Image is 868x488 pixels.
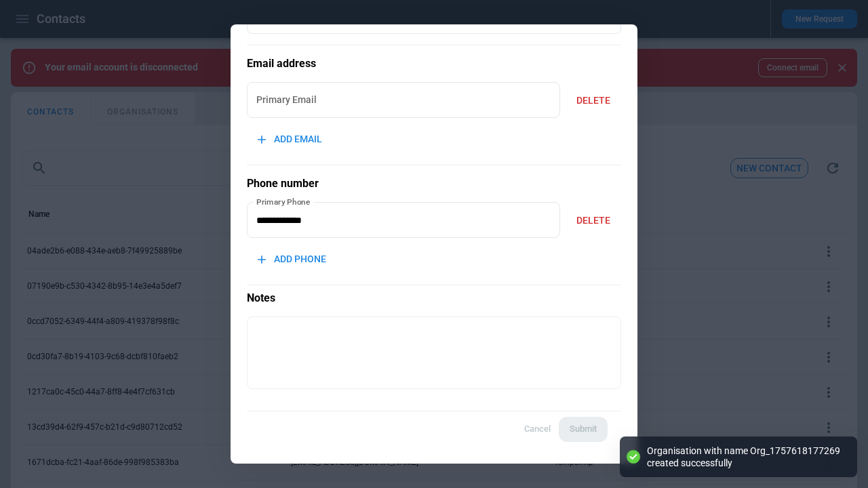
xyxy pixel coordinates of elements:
h5: Phone number [247,176,621,191]
button: ADD EMAIL [247,125,333,154]
button: DELETE [566,86,621,115]
h5: Email address [247,56,621,71]
button: ADD PHONE [247,245,337,274]
button: DELETE [566,206,621,235]
div: Organisation with name Org_1757618177269 created successfully [647,445,844,469]
label: Primary Phone [256,196,311,207]
p: Notes [247,285,621,306]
